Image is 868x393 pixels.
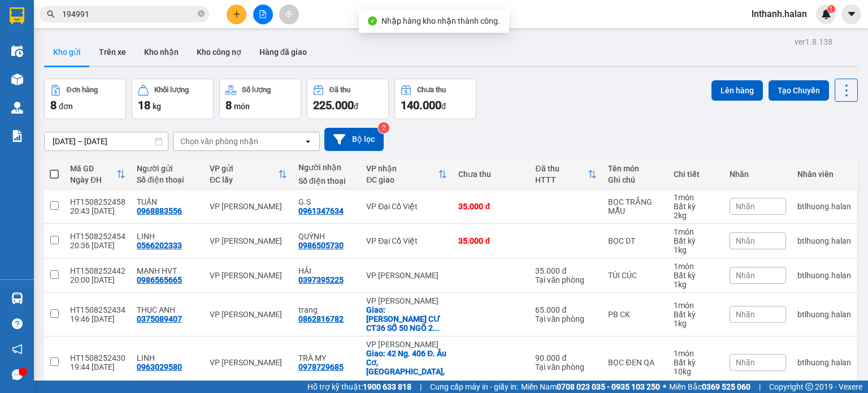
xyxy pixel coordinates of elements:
button: Đơn hàng8đơn [44,79,126,119]
div: 1 kg [674,280,718,289]
div: VP [PERSON_NAME] [366,271,447,280]
div: Tại văn phòng [535,362,597,372]
th: Toggle SortBy [64,159,131,189]
span: caret-down [847,9,857,19]
div: VP [PERSON_NAME] [210,310,287,319]
div: 0968883556 [137,206,182,215]
div: 1 món [674,262,718,271]
div: PB CK [608,310,662,319]
input: Tìm tên, số ĐT hoặc mã đơn [62,8,196,20]
span: Miền Nam [521,381,660,393]
div: Nhãn [730,170,786,179]
div: 1 món [674,301,718,310]
div: Đã thu [329,86,350,94]
div: LINH [137,353,198,362]
div: 0375089407 [137,314,182,323]
div: HTTT [535,175,588,184]
div: 0862816782 [298,314,344,323]
span: 140.000 [401,98,441,112]
img: icon-new-feature [821,9,831,19]
div: 0566202333 [137,241,182,250]
div: Chọn văn phòng nhận [180,136,258,147]
button: Số lượng8món [219,79,301,119]
img: logo-vxr [10,7,24,24]
span: Nhập hàng kho nhận thành công. [381,16,500,25]
div: Ghi chú [608,175,662,184]
div: 1 món [674,193,718,202]
div: 65.000 đ [535,305,597,314]
button: plus [227,5,246,24]
span: đ [354,102,358,111]
img: solution-icon [11,130,23,142]
button: file-add [253,5,273,24]
div: G.S [298,197,355,206]
span: 8 [225,98,232,112]
img: warehouse-icon [11,102,23,114]
div: HT1508252458 [70,197,125,206]
span: copyright [805,383,813,391]
span: | [759,381,761,393]
div: 1 kg [674,245,718,254]
div: Người nhận [298,163,355,172]
div: Đơn hàng [67,86,98,94]
div: VP [PERSON_NAME] [210,271,287,280]
th: Toggle SortBy [361,159,453,189]
span: check-circle [368,16,377,25]
button: caret-down [841,5,861,24]
div: TÚI CÚC [608,271,662,280]
div: Đã thu [535,164,588,173]
span: lnthanh.halan [743,7,816,21]
div: VP nhận [366,164,438,173]
svg: open [303,137,313,146]
div: 20:43 [DATE] [70,206,125,215]
span: đ [441,102,446,111]
div: Tên món [608,164,662,173]
div: TRÀ MY [298,353,355,362]
button: Chưa thu140.000đ [394,79,476,119]
button: aim [279,5,299,24]
span: | [420,381,422,393]
div: 19:46 [DATE] [70,314,125,323]
div: 35.000 đ [458,236,524,245]
span: aim [285,10,293,18]
button: Đã thu225.000đ [307,79,389,119]
div: Bất kỳ [674,271,718,280]
span: file-add [259,10,267,18]
span: Nhãn [736,202,755,211]
div: Ngày ĐH [70,175,116,184]
div: 1 kg [674,319,718,328]
span: Nhãn [736,271,755,280]
img: warehouse-icon [11,292,23,304]
button: Lên hàng [711,80,763,101]
div: Số lượng [242,86,271,94]
div: HT1508252430 [70,353,125,362]
div: LINH [137,232,198,241]
div: Bất kỳ [674,202,718,211]
div: 0986505730 [298,241,344,250]
button: Kho nhận [135,38,188,66]
div: THỤC ANH [137,305,198,314]
button: Khối lượng18kg [132,79,214,119]
div: ĐC giao [366,175,438,184]
div: 19:44 [DATE] [70,362,125,372]
div: Mã GD [70,164,116,173]
sup: 2 [378,122,389,133]
div: Người gửi [137,164,198,173]
div: VP [PERSON_NAME] [366,340,447,349]
img: warehouse-icon [11,74,23,85]
div: VP [PERSON_NAME] [210,358,287,367]
button: Trên xe [90,38,135,66]
div: btlhuong.halan [797,358,851,367]
th: Toggle SortBy [530,159,602,189]
span: close-circle [198,9,205,20]
div: Giao: CHUNG CƯ CT36 SỐ 50 NGÕ 28 XUÂN LA [366,305,447,332]
span: Nhãn [736,236,755,245]
div: 10 kg [674,367,718,376]
div: Khối lượng [154,86,189,94]
span: món [234,102,250,111]
div: Bất kỳ [674,236,718,245]
div: VP [PERSON_NAME] [366,296,447,305]
div: Số điện thoại [137,175,198,184]
input: Select a date range. [45,132,168,150]
div: 0986565665 [137,275,182,284]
